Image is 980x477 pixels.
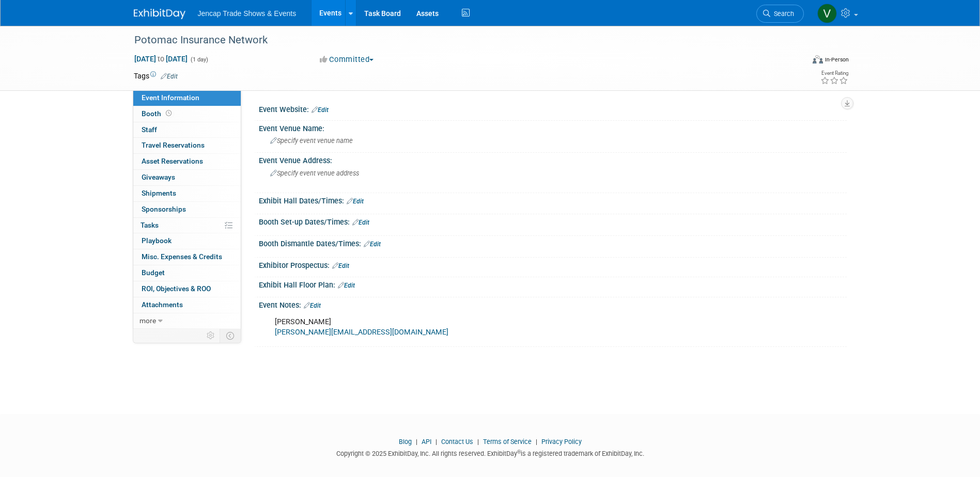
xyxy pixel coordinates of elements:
[820,71,848,76] div: Event Rating
[142,284,211,293] span: ROI, Objectives & ROO
[133,202,241,217] a: Sponsorships
[142,93,199,102] span: Event Information
[142,125,157,134] span: Staff
[533,438,540,446] span: |
[133,90,241,106] a: Event Information
[133,218,241,233] a: Tasks
[517,449,521,455] sup: ®
[142,109,174,118] span: Booth
[142,300,183,309] span: Attachments
[270,169,359,177] span: Specify event venue address
[352,219,369,226] a: Edit
[364,241,381,248] a: Edit
[817,4,837,23] img: Vanessa O'Brien
[259,153,847,166] div: Event Venue Address:
[332,262,349,269] a: Edit
[133,154,241,169] a: Asset Reservations
[756,5,804,23] a: Search
[399,438,412,446] a: Blog
[259,121,847,134] div: Event Venue Name:
[139,316,156,325] span: more
[433,438,440,446] span: |
[304,302,321,309] a: Edit
[743,54,849,69] div: Event Format
[133,249,241,265] a: Misc. Expenses & Credits
[259,193,847,206] div: Exhibit Hall Dates/Times:
[142,252,222,261] span: Misc. Expenses & Credits
[142,173,175,181] span: Giveaways
[813,55,823,63] img: Format-Inperson.png
[316,54,378,65] button: Committed
[133,265,241,281] a: Budget
[825,56,849,63] div: In-Person
[422,438,431,446] a: API
[133,233,241,249] a: Playbook
[164,109,174,117] span: Booth not reserved yet
[220,329,241,342] td: Toggle Event Tabs
[259,297,847,311] div: Event Notes:
[141,221,159,229] span: Tasks
[133,170,241,185] a: Giveaways
[198,9,297,18] span: Jencap Trade Shows & Events
[275,328,448,337] a: [PERSON_NAME][EMAIL_ADDRESS][DOMAIN_NAME]
[134,71,178,81] td: Tags
[142,189,176,197] span: Shipments
[413,438,420,446] span: |
[142,205,186,213] span: Sponsorships
[259,102,847,115] div: Event Website:
[142,157,203,165] span: Asset Reservations
[270,137,353,145] span: Specify event venue name
[259,214,847,228] div: Booth Set-up Dates/Times:
[156,55,166,63] span: to
[475,438,481,446] span: |
[133,186,241,201] a: Shipments
[268,312,733,343] div: [PERSON_NAME]
[259,236,847,249] div: Booth Dismantle Dates/Times:
[259,258,847,271] div: Exhibitor Prospectus:
[133,313,241,329] a: more
[131,31,788,50] div: Potomac Insurance Network
[202,329,220,342] td: Personalize Event Tab Strip
[134,9,185,19] img: ExhibitDay
[133,297,241,313] a: Attachments
[133,281,241,297] a: ROI, Objectives & ROO
[259,277,847,291] div: Exhibit Hall Floor Plan:
[161,73,178,80] a: Edit
[134,54,188,63] span: [DATE] [DATE]
[483,438,532,446] a: Terms of Service
[133,138,241,153] a: Travel Reservations
[133,106,241,122] a: Booth
[541,438,582,446] a: Privacy Policy
[142,268,165,277] span: Budget
[142,141,205,149] span: Travel Reservations
[142,236,172,245] span: Playbook
[133,122,241,138] a: Staff
[190,56,208,63] span: (1 day)
[770,10,794,18] span: Search
[312,106,329,114] a: Edit
[347,198,364,205] a: Edit
[441,438,473,446] a: Contact Us
[338,282,355,289] a: Edit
